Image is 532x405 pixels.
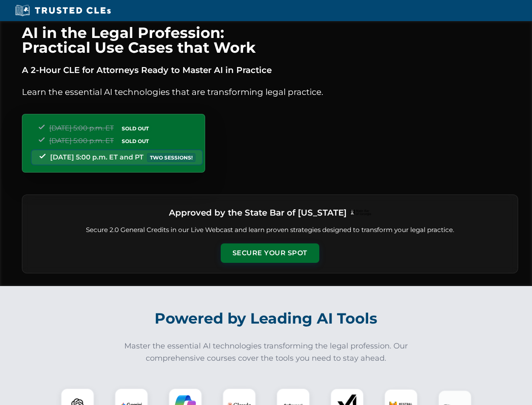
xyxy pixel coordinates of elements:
[32,225,508,235] p: Secure 2.0 General Credits in our Live Webcast and learn proven strategies designed to transform ...
[22,25,518,55] h1: AI in the Legal Profession: Practical Use Cases that Work
[33,304,500,333] h2: Powered by Leading AI Tools
[169,205,347,220] h3: Approved by the State Bar of [US_STATE]
[49,137,114,145] span: [DATE] 5:00 p.m. ET
[119,340,414,364] p: Master the essential AI technologies transforming the legal profession. Our comprehensive courses...
[119,137,152,146] span: SOLD OUT
[22,85,518,99] p: Learn the essential AI technologies that are transforming legal practice.
[119,124,152,133] span: SOLD OUT
[49,124,114,132] span: [DATE] 5:00 p.m. ET
[350,210,371,216] img: Logo
[221,243,319,263] button: Secure Your Spot
[13,4,113,17] img: Trusted CLEs
[22,63,518,77] p: A 2-Hour CLE for Attorneys Ready to Master AI in Practice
